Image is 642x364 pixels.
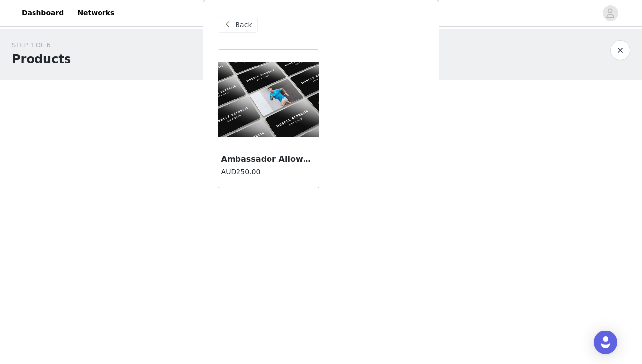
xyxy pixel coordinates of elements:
[236,20,252,30] span: Back
[71,2,120,24] a: Networks
[606,5,615,21] div: avatar
[16,2,69,24] a: Dashboard
[221,153,316,165] h3: Ambassador Allowance
[221,167,316,177] h4: AUD250.00
[12,50,71,68] h1: Products
[12,40,71,50] div: STEP 1 OF 6
[594,331,617,354] div: Open Intercom Messenger
[218,62,319,137] img: Ambassador Allowance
